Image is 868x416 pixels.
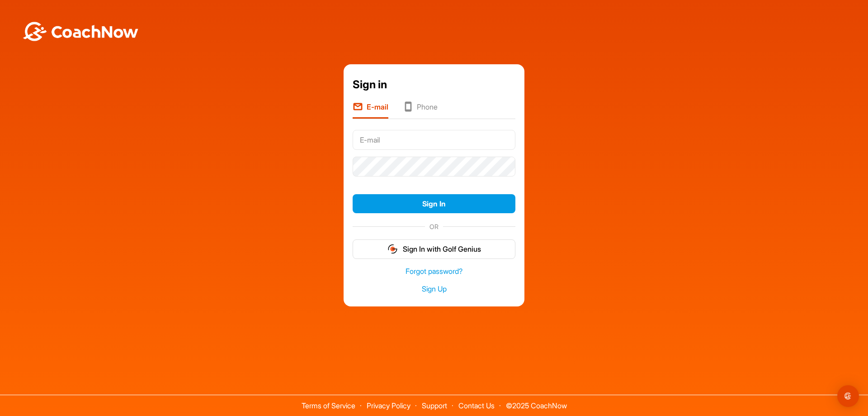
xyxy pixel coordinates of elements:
[353,284,515,294] a: Sign Up
[387,244,398,254] img: gg_logo
[403,101,438,119] li: Phone
[353,194,515,214] button: Sign In
[501,395,571,409] span: © 2025 CoachNow
[353,239,515,259] button: Sign In with Golf Genius
[22,22,139,41] img: BwLJSsUCoWCh5upNqxVrqldRgqLPVwmV24tXu5FoVAoFEpwwqQ3VIfuoInZCoVCoTD4vwADAC3ZFMkVEQFDAAAAAElFTkSuQmCC
[302,401,355,410] a: Terms of Service
[353,266,515,277] a: Forgot password?
[353,77,515,93] div: Sign in
[422,401,447,410] a: Support
[353,101,388,119] li: E-mail
[353,130,515,150] input: E-mail
[458,401,495,410] a: Contact Us
[367,401,410,410] a: Privacy Policy
[837,385,859,407] div: Open Intercom Messenger
[425,222,443,231] span: OR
